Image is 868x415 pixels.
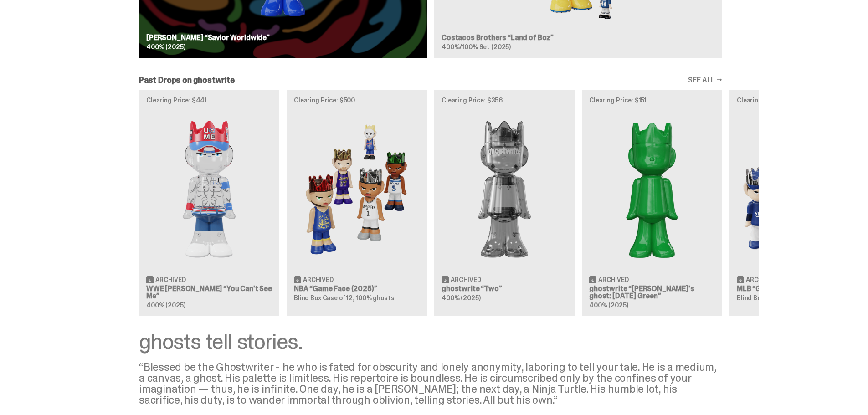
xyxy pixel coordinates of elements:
[139,331,722,353] div: ghosts tell stories.
[146,34,420,41] h3: [PERSON_NAME] “Savior Worldwide”
[442,111,567,268] img: Two
[442,285,567,292] h3: ghostwrite “Two”
[287,90,427,316] a: Clearing Price: $500 Game Face (2025) Archived
[589,301,628,309] span: 400% (2025)
[442,43,511,51] span: 400%/100% Set (2025)
[146,301,185,309] span: 400% (2025)
[589,97,715,103] p: Clearing Price: $151
[139,76,235,84] h2: Past Drops on ghostwrite
[146,97,272,103] p: Clearing Price: $441
[303,277,334,283] span: Archived
[737,285,863,292] h3: MLB “Game Face (2025)”
[155,277,186,283] span: Archived
[442,34,715,41] h3: Costacos Brothers “Land of Boz”
[294,97,420,103] p: Clearing Price: $500
[139,90,279,316] a: Clearing Price: $441 You Can't See Me Archived
[737,111,863,268] img: Game Face (2025)
[146,285,272,300] h3: WWE [PERSON_NAME] “You Can't See Me”
[598,277,629,283] span: Archived
[451,277,481,283] span: Archived
[442,294,480,302] span: 400% (2025)
[442,97,567,103] p: Clearing Price: $356
[294,294,394,302] span: Blind Box Case of 12, 100% ghosts
[737,294,837,302] span: Blind Box Case of 12, 100% ghosts
[589,111,715,268] img: Schrödinger's ghost: Sunday Green
[688,77,722,84] a: SEE ALL →
[294,285,420,292] h3: NBA “Game Face (2025)”
[294,111,420,268] img: Game Face (2025)
[146,111,272,268] img: You Can't See Me
[582,90,722,316] a: Clearing Price: $151 Schrödinger's ghost: Sunday Green Archived
[737,97,863,103] p: Clearing Price: $425
[434,90,575,316] a: Clearing Price: $356 Two Archived
[746,277,776,283] span: Archived
[146,43,185,51] span: 400% (2025)
[589,285,715,300] h3: ghostwrite “[PERSON_NAME]'s ghost: [DATE] Green”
